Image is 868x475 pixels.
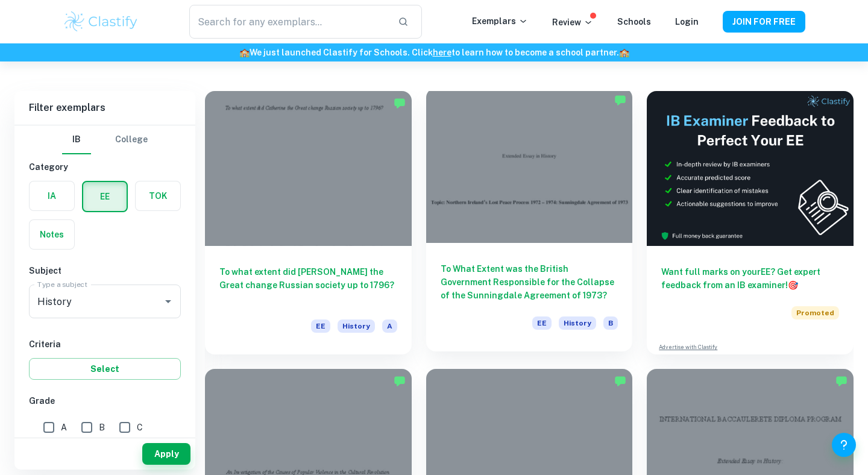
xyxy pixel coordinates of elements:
[137,421,143,434] span: C
[142,443,190,465] button: Apply
[29,160,181,174] h6: Category
[160,293,177,310] button: Open
[532,316,552,330] span: EE
[205,91,412,354] a: To what extent did [PERSON_NAME] the Great change Russian society up to 1796?EEHistoryA
[659,343,717,351] a: Advertise with Clastify
[723,11,805,33] button: JOIN FOR FREE
[832,433,856,457] button: Help and Feedback
[433,48,451,57] a: here
[62,125,148,154] div: Filter type choice
[30,181,74,210] button: IA
[14,91,195,125] h6: Filter exemplars
[30,220,74,249] button: Notes
[835,375,848,387] img: Marked
[614,375,626,387] img: Marked
[61,421,67,434] span: A
[559,316,596,330] span: History
[29,394,181,407] h6: Grade
[37,279,87,289] label: Type a subject
[472,14,528,28] p: Exemplars
[311,319,330,333] span: EE
[394,97,406,109] img: Marked
[219,265,397,305] h6: To what extent did [PERSON_NAME] the Great change Russian society up to 1796?
[338,319,375,333] span: History
[115,125,148,154] button: College
[791,306,839,319] span: Promoted
[603,316,618,330] span: B
[617,17,651,27] a: Schools
[382,319,397,333] span: A
[29,264,181,277] h6: Subject
[788,280,798,290] span: 🎯
[63,10,139,34] img: Clastify logo
[441,262,618,302] h6: To What Extent was the British Government Responsible for the Collapse of the Sunningdale Agreeme...
[661,265,839,292] h6: Want full marks on your EE ? Get expert feedback from an IB examiner!
[552,16,593,29] p: Review
[647,91,854,246] img: Thumbnail
[29,358,181,380] button: Select
[136,181,180,210] button: TOK
[647,91,854,354] a: Want full marks on yourEE? Get expert feedback from an IB examiner!PromotedAdvertise with Clastify
[675,17,699,27] a: Login
[62,125,91,154] button: IB
[83,182,127,211] button: EE
[239,48,250,57] span: 🏫
[99,421,105,434] span: B
[426,91,633,354] a: To What Extent was the British Government Responsible for the Collapse of the Sunningdale Agreeme...
[614,94,626,106] img: Marked
[394,375,406,387] img: Marked
[189,5,388,39] input: Search for any exemplars...
[29,338,181,351] h6: Criteria
[2,46,866,59] h6: We just launched Clastify for Schools. Click to learn how to become a school partner.
[619,48,629,57] span: 🏫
